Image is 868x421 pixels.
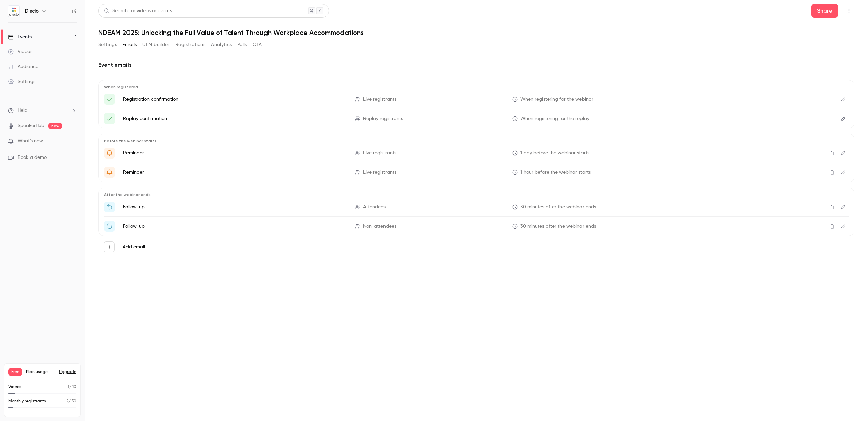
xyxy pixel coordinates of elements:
button: Edit [838,202,849,212]
p: Reminder [123,169,347,176]
p: Reminder [123,150,347,156]
p: Videos [8,384,21,390]
li: Get ready for '{{ event_name }}' tomorrow! 🎉 [104,148,849,159]
a: SpeakerHub [18,122,44,129]
button: Emails [122,39,137,50]
iframe: Noticeable Trigger [68,138,77,144]
li: Here's your access link to {{ event_name }}! 🗓️ [104,94,849,105]
p: Follow-up [123,223,347,230]
p: After the webinar ends [104,192,849,197]
button: Delete [827,221,838,232]
button: Delete [827,148,838,159]
p: Replay confirmation [123,115,347,122]
span: Book a demo [18,154,47,161]
button: Edit [838,94,849,105]
span: What's new [18,138,43,145]
li: Thanks for attending {{ event_name }} [104,202,849,212]
p: / 10 [68,384,76,390]
span: Free [8,368,22,376]
p: Registration confirmation [123,96,347,103]
span: 1 hour before the webinar starts [520,169,591,176]
span: Non-attendees [363,223,396,230]
button: Share [811,4,838,18]
span: Live registrants [363,169,396,176]
li: {{ event_name }} is starting in 1 hour! ⏳ [104,167,849,178]
span: Live registrants [363,96,396,103]
li: help-dropdown-opener [8,107,77,114]
button: Settings [98,39,117,50]
span: 30 minutes after the webinar ends [520,204,596,211]
h6: Disclo [25,8,39,15]
span: Help [18,107,27,114]
span: Live registrants [363,150,396,157]
p: Monthly registrants [8,398,46,404]
p: Follow-up [123,204,347,210]
p: When registered [104,84,849,90]
label: Add email [123,244,145,250]
h2: Event emails [98,61,854,69]
h1: NDEAM 2025: Unlocking the Full Value of Talent Through Workplace Accommodations [98,28,854,37]
div: Audience [8,63,38,70]
div: Videos [8,48,32,55]
span: Plan usage [26,369,55,375]
button: UTM builder [142,39,170,50]
span: When registering for the replay [520,115,589,122]
button: CTA [253,39,262,50]
p: / 30 [66,398,76,404]
button: Polls [237,39,247,50]
div: Settings [8,78,35,85]
div: Events [8,34,32,40]
span: 1 day before the webinar starts [520,150,589,157]
button: Upgrade [59,369,76,375]
button: Edit [838,113,849,124]
li: Here's your access link to {{ event_name }}! [104,113,849,124]
span: new [48,123,62,129]
button: Edit [838,167,849,178]
img: Disclo [8,6,19,17]
button: Delete [827,167,838,178]
button: Registrations [175,39,205,50]
button: Delete [827,202,838,212]
p: Before the webinar starts [104,138,849,144]
span: 30 minutes after the webinar ends [520,223,596,230]
span: Replay registrants [363,115,403,122]
button: Edit [838,148,849,159]
span: 2 [66,399,68,403]
div: Search for videos or events [104,7,172,15]
button: Analytics [211,39,232,50]
span: When registering for the webinar [520,96,593,103]
span: Attendees [363,204,386,211]
button: Edit [838,221,849,232]
span: 1 [68,385,69,389]
li: Watch the replay of {{ event_name }} [104,221,849,232]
